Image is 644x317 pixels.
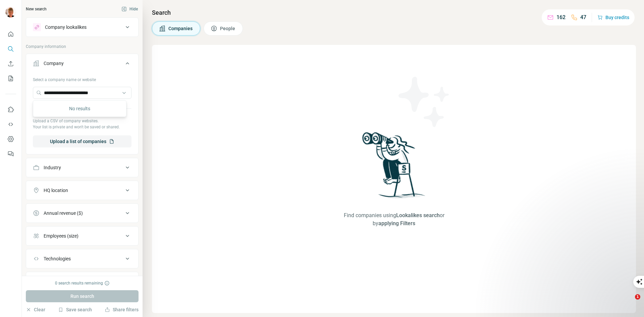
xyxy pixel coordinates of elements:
span: Lookalikes search [396,212,440,218]
button: HQ location [26,182,138,198]
div: Company [44,60,64,67]
div: Technologies [44,255,71,262]
h4: Search [152,8,636,17]
span: People [220,25,236,32]
button: Use Surfe API [5,118,16,130]
button: Clear [26,306,45,313]
button: Share filters [105,306,139,313]
button: Upload a list of companies [33,135,131,147]
button: Technologies [26,251,138,267]
span: applying Filters [378,220,415,227]
button: My lists [5,72,16,84]
span: Companies [168,25,193,32]
button: Search [5,43,16,55]
div: Company lookalikes [45,24,87,30]
button: Company lookalikes [26,19,138,35]
button: Dashboard [5,133,16,145]
button: Feedback [5,148,16,160]
button: Employees (size) [26,228,138,244]
button: Annual revenue ($) [26,205,138,221]
p: Company information [26,44,139,50]
div: New search [26,6,47,12]
button: Enrich CSV [5,58,16,70]
button: Industry [26,160,138,176]
p: Upload a CSV of company websites. [33,118,131,124]
button: Buy credits [597,13,629,22]
img: Surfe Illustration - Woman searching with binoculars [359,130,429,205]
button: Use Surfe on LinkedIn [5,104,16,116]
button: Hide [117,4,143,14]
button: Quick start [5,28,16,40]
img: Avatar [5,7,16,17]
p: 162 [556,13,566,21]
button: Company [26,55,138,74]
button: Keywords [26,273,138,290]
span: Find companies using or by [340,211,448,228]
div: Industry [44,164,61,171]
p: Your list is private and won't be saved or shared. [33,124,131,130]
iframe: Intercom live chat [621,294,637,310]
button: Save search [58,306,92,313]
div: Employees (size) [44,233,78,239]
div: HQ location [44,187,68,194]
p: 47 [580,13,586,21]
div: 0 search results remaining [55,280,110,286]
div: Annual revenue ($) [44,210,83,216]
img: Surfe Illustration - Stars [394,72,454,132]
div: No results [35,102,125,115]
div: Select a company name or website [33,74,131,83]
